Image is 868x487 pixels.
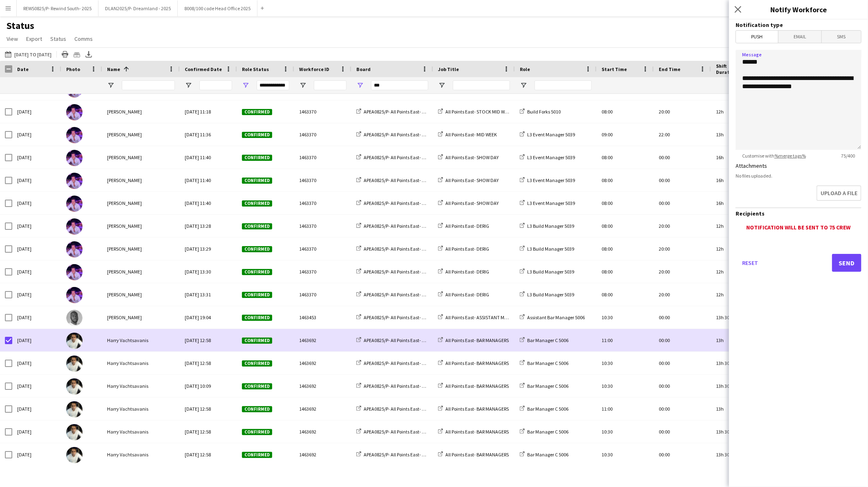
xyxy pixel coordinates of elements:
[180,283,237,306] div: [DATE] 13:31
[107,383,148,389] span: Ηarry Vachtsavanis
[74,35,93,42] span: Comms
[597,443,654,466] div: 10:30
[242,132,272,138] span: Confirmed
[180,238,237,260] div: [DATE] 13:29
[597,123,654,146] div: 09:00
[711,192,760,214] div: 16h
[242,66,269,72] span: Role Status
[527,406,568,412] span: Bar Manager C 5006
[12,260,61,283] div: [DATE]
[180,375,237,397] div: [DATE] 10:09
[364,223,432,229] span: APEA0825/P- All Points East- 2025
[602,66,627,72] span: Start Time
[7,35,18,42] span: View
[50,35,66,42] span: Status
[294,306,351,329] div: 1463453
[438,269,489,275] a: All Points East- DERIG
[597,146,654,169] div: 08:00
[438,451,509,458] a: All Points East- BAR MANAGERS
[180,306,237,329] div: [DATE] 19:04
[180,329,237,351] div: [DATE] 12:58
[107,131,142,138] span: [PERSON_NAME]
[822,31,861,43] span: SMS
[520,291,574,298] a: L3 Build Manager 5039
[654,192,711,214] div: 00:00
[23,33,45,44] a: Export
[107,200,142,206] span: [PERSON_NAME]
[72,49,82,59] app-action-btn: Crew files as ZIP
[520,360,568,366] a: Bar Manager C 5006
[294,192,351,214] div: 1463370
[66,356,83,372] img: Ηarry Vachtsavanis
[520,66,530,72] span: Role
[520,246,574,252] a: L3 Build Manager 5039
[527,154,575,160] span: L3 Event Manager 5039
[597,306,654,329] div: 10:30
[242,360,272,367] span: Confirmed
[356,291,432,298] a: APEA0825/P- All Points East- 2025
[445,269,489,275] span: All Points East- DERIG
[107,269,142,275] span: [PERSON_NAME]
[364,314,432,320] span: APEA0825/P- All Points East- 2025
[66,196,83,212] img: William Newcombe
[736,31,778,43] span: Push
[185,82,192,89] button: Open Filter Menu
[122,80,175,90] input: Name Filter Input
[180,169,237,191] div: [DATE] 11:40
[736,21,861,29] h3: Notification type
[438,66,459,72] span: Job Title
[66,378,83,395] img: Ηarry Vachtsavanis
[774,153,806,159] a: %merge tags%
[527,314,585,320] span: Assistant Bar Manager 5006
[520,269,574,275] a: L3 Build Manager 5039
[527,269,574,275] span: L3 Build Manager 5039
[242,178,272,184] span: Confirmed
[107,223,142,229] span: [PERSON_NAME]
[438,337,509,343] a: All Points East- BAR MANAGERS
[445,429,509,435] span: All Points East- BAR MANAGERS
[438,429,509,435] a: All Points East- BAR MANAGERS
[294,169,351,191] div: 1463370
[520,383,568,389] a: Bar Manager C 5006
[299,82,306,89] button: Open Filter Menu
[520,109,561,115] a: Build Forks 5010
[597,169,654,191] div: 08:00
[242,246,272,252] span: Confirmed
[12,329,61,351] div: [DATE]
[445,291,489,298] span: All Points East- DERIG
[294,352,351,374] div: 1463692
[364,337,432,343] span: APEA0825/P- All Points East- 2025
[520,314,585,320] a: Assistant Bar Manager 5006
[356,66,371,72] span: Board
[364,429,432,435] span: APEA0825/P- All Points East- 2025
[779,31,822,43] span: Email
[242,292,272,298] span: Confirmed
[520,154,575,160] a: L3 Event Manager 5039
[445,200,499,206] span: All Points East- SHOW DAY
[242,200,272,207] span: Confirmed
[597,329,654,351] div: 11:00
[12,398,61,420] div: [DATE]
[527,246,574,252] span: L3 Build Manager 5039
[12,169,61,191] div: [DATE]
[527,429,568,435] span: Bar Manager C 5006
[364,177,432,183] span: APEA0825/P- All Points East- 2025
[107,177,142,183] span: [PERSON_NAME]
[453,80,510,90] input: Job Title Filter Input
[66,287,83,303] img: William Newcombe
[438,314,524,320] a: All Points East- ASSISTANT MANAGERS
[654,283,711,306] div: 20:00
[242,406,272,412] span: Confirmed
[12,443,61,466] div: [DATE]
[356,154,432,160] a: APEA0825/P- All Points East- 2025
[711,100,760,123] div: 12h
[107,291,142,298] span: [PERSON_NAME]
[178,0,257,16] button: 8008/100 code Head Office 2025
[520,131,575,138] a: L3 Event Manager 5039
[445,337,509,343] span: All Points East- BAR MANAGERS
[107,82,114,89] button: Open Filter Menu
[654,215,711,237] div: 20:00
[445,154,499,160] span: All Points East- SHOW DAY
[520,200,575,206] a: L3 Event Manager 5039
[17,0,98,16] button: REWS0825/P- Rewind South- 2025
